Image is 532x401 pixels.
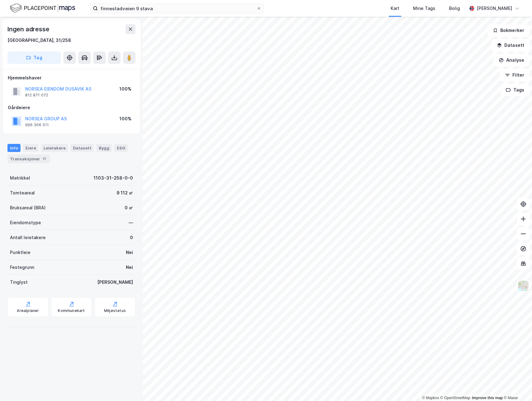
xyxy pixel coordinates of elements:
[129,219,133,226] div: —
[130,234,133,241] div: 0
[7,37,71,44] div: [GEOGRAPHIC_DATA], 31/258
[125,204,133,212] div: 0 ㎡
[440,396,470,400] a: OpenStreetMap
[104,308,126,313] div: Miljøstatus
[41,156,48,162] div: 17
[58,308,85,313] div: Kommunekart
[391,5,399,12] div: Kart
[25,123,49,127] div: 996 306 011
[7,51,61,64] button: Tag
[413,5,435,12] div: Mine Tags
[17,308,39,313] div: Arealplaner
[501,84,530,96] button: Tags
[96,144,112,152] div: Bygg
[10,204,46,212] div: Bruksareal (BRA)
[492,39,530,51] button: Datasett
[126,264,133,271] div: Nei
[10,234,46,241] div: Antall leietakere
[7,144,21,152] div: Info
[119,115,131,123] div: 100%
[517,280,529,292] img: Z
[10,249,30,256] div: Punktleie
[10,189,35,197] div: Tomteareal
[422,396,439,400] a: Mapbox
[97,278,133,286] div: [PERSON_NAME]
[10,3,75,14] img: logo.f888ab2527a4732fd821a326f86c7f29.svg
[10,219,41,226] div: Eiendomstype
[126,249,133,256] div: Nei
[23,144,39,152] div: Eiere
[8,104,135,111] div: Gårdeiere
[119,85,131,93] div: 100%
[41,144,68,152] div: Leietakere
[98,4,256,13] input: Søk på adresse, matrikkel, gårdeiere, leietakere eller personer
[472,396,503,400] a: Improve this map
[10,278,28,286] div: Tinglyst
[449,5,460,12] div: Bolig
[94,174,133,182] div: 1103-31-258-0-0
[117,189,133,197] div: 9 112 ㎡
[10,174,30,182] div: Matrikkel
[488,24,530,37] button: Bokmerker
[10,264,34,271] div: Festegrunn
[477,5,512,12] div: [PERSON_NAME]
[71,144,94,152] div: Datasett
[493,54,530,66] button: Analyse
[25,93,48,98] div: 812 871 072
[7,154,50,163] div: Transaksjoner
[501,371,532,401] iframe: Chat Widget
[8,74,135,82] div: Hjemmelshaver
[114,144,128,152] div: ESG
[501,371,532,401] div: Kontrollprogram for chat
[500,69,530,81] button: Filter
[7,24,50,34] div: Ingen adresse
